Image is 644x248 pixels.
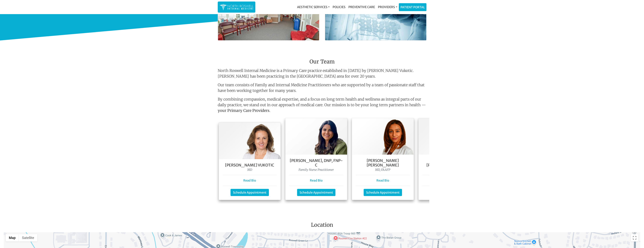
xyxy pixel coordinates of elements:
[419,118,480,155] img: Keela Weeks Leger, FNP-C
[347,3,376,11] a: Preventive Care
[422,158,476,167] h5: [PERSON_NAME] [PERSON_NAME], FNP-C
[299,168,334,172] i: Family Nurse Practitioner
[399,3,426,11] a: Patient Portal
[6,234,19,242] button: Show street map
[352,118,414,155] img: Dr. Farah Mubarak Ali MD, FAAFP
[296,3,331,11] a: Aesthetic Services
[310,179,323,182] a: Read Bio
[19,234,37,242] button: Show satellite imagery
[364,189,402,196] a: Schedule Appointment
[218,108,269,113] strong: your Primary Care Providers
[331,3,347,11] a: Policies
[231,189,269,196] a: Schedule Appointment
[376,3,399,11] a: Providers
[3,222,641,230] h3: Location
[218,96,426,115] p: By combining compassion, medical expertise, and a focus on long term health and wellness as integ...
[631,234,638,242] button: Toggle fullscreen view
[223,163,277,167] h5: [PERSON_NAME] Vukotic
[297,189,335,196] a: Schedule Appointment
[243,179,256,182] a: Read Bio
[289,158,343,167] h5: [PERSON_NAME], DNP, FNP- C
[220,3,253,11] img: North Roswell Internal Medicine
[247,168,252,172] i: MD
[356,158,410,167] h5: [PERSON_NAME] [PERSON_NAME]
[218,82,426,93] p: Our team consists of Family and Internal Medicine Practitioners who are supported by a team of pa...
[375,168,390,172] i: MD, FAAFP
[219,123,281,159] img: Dr. Goga Vukotis
[376,179,389,182] a: Read Bio
[218,68,426,79] p: North Roswell Internal Medicine is a Primary Care practice established in [DATE] by [PERSON_NAME]...
[218,59,426,66] h3: Our Team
